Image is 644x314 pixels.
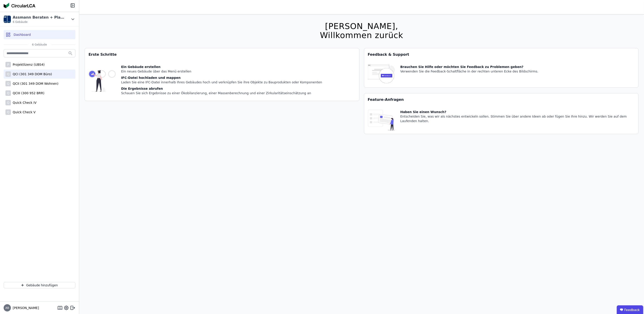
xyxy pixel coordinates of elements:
div: Quick Check IV [11,100,36,105]
div: P [5,62,11,67]
div: Erste Schritte [85,48,359,61]
div: QCII (301 349 DOM Wohnen) [11,81,58,86]
span: [PERSON_NAME] [11,306,39,310]
div: Entscheiden Sie, was wir als nächstes entwickeln sollen. Stimmen Sie über andere Ideen ab oder fü... [400,114,635,123]
div: Willkommen zurück [320,31,403,40]
div: IFC-Datei hochladen und mappen [121,75,322,80]
img: getting_started_tile-DrF_GRSv.svg [89,65,116,97]
img: feature_request_tile-UiXE1qGU.svg [368,110,395,130]
div: Ein Gebäude erstellen [121,65,322,69]
span: 6 Gebäude [13,20,65,24]
div: Verwenden Sie die Feedback-Schaltfläche in der rechten unteren Ecke des Bildschirms. [400,69,539,74]
span: AB [5,307,9,309]
div: Q [5,100,11,105]
div: Projektlizenz (UBS4) [11,62,45,67]
img: Assmann Beraten + Planen GmbH [4,16,11,23]
div: Q [5,81,11,86]
div: Q [5,71,11,77]
div: QCI (301 349 DOM Büro) [11,72,52,76]
button: Gebäude hinzufügen [4,282,75,288]
span: Dashboard [14,32,31,37]
div: Laden Sie eine IFC-Datei innerhalb Ihres Gebäudes hoch und verknüpfen Sie ihre Objekte zu Bauprod... [121,80,322,85]
div: Quick Check V [11,110,36,114]
div: Assmann Beraten + Planen GmbH [13,15,65,20]
img: feedback-icon-HCTs5lye.svg [368,65,395,84]
div: [PERSON_NAME], [320,22,403,31]
div: Brauchen Sie Hilfe oder möchten Sie Feedback zu Problemen geben? [400,65,539,69]
div: QCIII (300 952 BRR) [11,91,44,95]
div: Die Ergebnisse abrufen [121,86,322,91]
div: Ein neues Gebäude über das Menü erstellen [121,69,322,74]
div: Feedback & Support [364,48,639,61]
div: Schauen Sie sich Ergebnisse zu einer Ökobilanzierung, einer Massenberechnung und einer Zirkularit... [121,91,322,95]
img: Concular [4,3,35,8]
div: Q [5,109,11,115]
div: Feature-Anfragen [364,93,639,106]
div: Q [5,90,11,96]
div: Haben Sie einen Wunsch? [400,110,635,114]
span: 6 Gebäude [28,43,52,46]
